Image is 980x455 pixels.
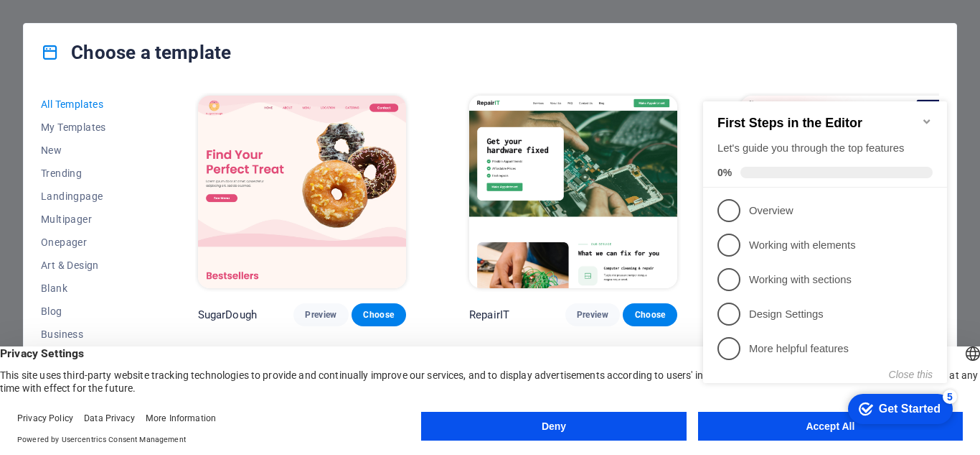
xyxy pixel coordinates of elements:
li: Overview [6,106,250,141]
p: More helpful features [52,254,224,270]
li: Working with elements [6,141,250,175]
button: All Templates [41,93,135,116]
span: Preview [305,309,336,321]
button: My Templates [41,116,135,139]
span: Trending [41,167,135,179]
button: Education & Culture [41,346,135,369]
div: Get Started [182,316,243,328]
button: Trending [41,162,135,185]
div: Minimize checklist [224,29,235,40]
button: Blog [41,300,135,323]
button: Business [41,323,135,346]
div: 5 [245,303,260,317]
li: More helpful features [6,244,250,279]
span: 0% [20,80,43,91]
span: Blank [41,282,135,294]
p: Design Settings [52,220,224,235]
button: Preview [565,303,620,326]
p: Overview [52,116,224,132]
button: Blank [41,277,135,300]
img: SugarDough [198,96,406,288]
h4: Choose a template [41,41,231,64]
span: Business [41,328,135,340]
img: RepairIT [469,96,677,288]
span: All Templates [41,98,135,110]
button: Art & Design [41,254,135,277]
h2: First Steps in the Editor [20,29,235,44]
span: Preview [577,309,608,321]
span: Landingpage [41,190,135,202]
span: Choose [363,309,395,321]
li: Design Settings [6,210,250,244]
p: Working with sections [52,185,224,201]
button: Choose [352,303,406,326]
button: New [41,139,135,162]
p: Working with elements [52,151,224,166]
p: RepairIT [469,308,509,322]
button: Onepager [41,231,135,254]
div: Let's guide you through the top features [20,54,235,69]
li: Working with sections [6,175,250,210]
button: Multipager [41,208,135,231]
span: Multipager [41,213,135,225]
button: Choose [623,303,677,326]
span: Onepager [41,236,135,248]
div: Get Started 5 items remaining, 0% complete [151,307,255,337]
span: New [41,144,135,156]
span: Choose [634,309,666,321]
span: Blog [41,305,135,317]
button: Close this [192,282,235,293]
button: Landingpage [41,185,135,208]
span: Art & Design [41,259,135,271]
button: Preview [293,303,348,326]
p: SugarDough [198,308,257,322]
span: My Templates [41,121,135,133]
